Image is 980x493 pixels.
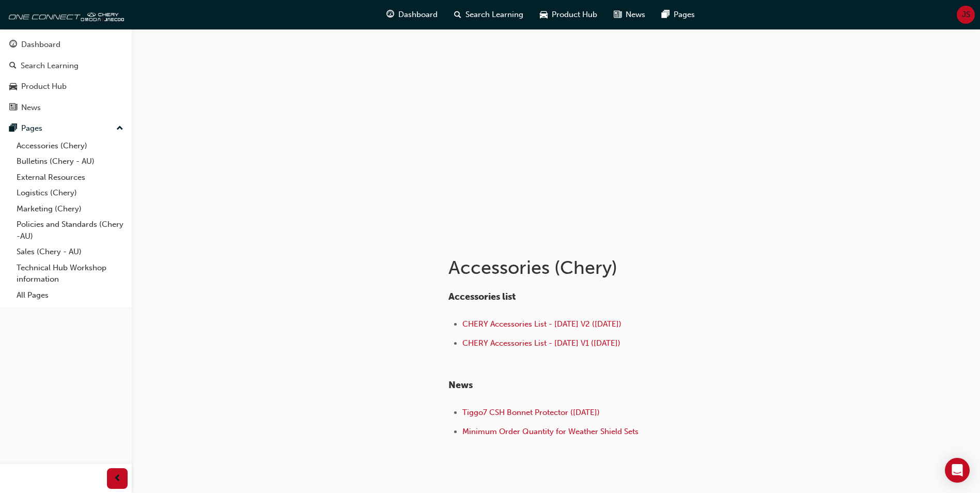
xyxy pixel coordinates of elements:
[12,260,128,287] a: Technical Hub Workshop information
[462,408,600,417] a: Tiggo7 CSH Bonnet Protector ([DATE])
[957,6,975,24] button: JS
[454,8,461,21] span: search-icon
[12,138,128,154] a: Accessories (Chery)
[4,119,128,138] button: Pages
[21,122,42,134] div: Pages
[12,153,128,170] a: Bulletins (Chery - AU)
[614,8,621,21] span: news-icon
[398,9,438,21] span: Dashboard
[21,60,79,72] div: Search Learning
[4,33,128,119] button: DashboardSearch LearningProduct HubNews
[4,77,128,96] a: Product Hub
[446,4,532,25] a: search-iconSearch Learning
[962,9,970,21] span: JS
[12,201,128,217] a: Marketing (Chery)
[462,338,620,348] a: CHERY Accessories List - [DATE] V1 ([DATE])
[4,56,128,75] a: Search Learning
[5,4,124,25] img: oneconnect
[12,244,128,260] a: Sales (Chery - AU)
[448,291,516,302] span: Accessories list
[945,458,970,483] div: Open Intercom Messenger
[9,40,17,50] span: guage-icon
[9,61,17,71] span: search-icon
[12,217,128,244] a: Policies and Standards (Chery -AU)
[12,287,128,303] a: All Pages
[12,170,128,186] a: External Resources
[21,81,67,93] div: Product Hub
[9,124,17,133] span: pages-icon
[448,256,787,279] h1: Accessories (Chery)
[605,4,654,25] a: news-iconNews
[462,427,639,436] a: Minimum Order Quantity for Weather Shield Sets
[9,82,17,91] span: car-icon
[465,9,523,21] span: Search Learning
[674,9,695,21] span: Pages
[12,185,128,201] a: Logistics (Chery)
[116,122,123,135] span: up-icon
[386,8,394,21] span: guage-icon
[114,472,121,485] span: prev-icon
[626,9,645,21] span: News
[21,39,60,51] div: Dashboard
[654,4,703,25] a: pages-iconPages
[662,8,670,21] span: pages-icon
[552,9,597,21] span: Product Hub
[9,103,17,113] span: news-icon
[4,98,128,117] a: News
[448,379,473,391] span: News
[378,4,446,25] a: guage-iconDashboard
[462,319,621,329] a: CHERY Accessories List - [DATE] V2 ([DATE])
[4,35,128,54] a: Dashboard
[532,4,605,25] a: car-iconProduct Hub
[540,8,548,21] span: car-icon
[21,102,41,114] div: News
